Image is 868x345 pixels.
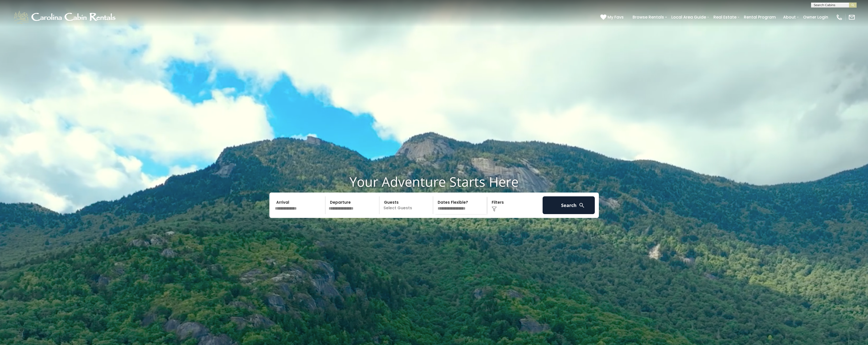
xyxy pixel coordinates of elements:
[630,13,667,22] a: Browse Rentals
[669,13,709,22] a: Local Area Guide
[4,174,864,189] h1: Your Adventure Starts Here
[848,14,855,21] img: mail-regular-white.png
[607,14,624,20] span: My Favs
[836,14,843,21] img: phone-regular-white.png
[579,202,585,209] img: search-regular-white.png
[781,13,798,22] a: About
[381,196,433,214] p: Select Guests
[543,196,595,214] button: Search
[600,14,625,21] a: My Favs
[492,206,497,212] img: filter--v1.png
[741,13,778,22] a: Rental Program
[711,13,739,22] a: Real Estate
[13,10,118,25] img: White-1-1-2.png
[801,13,831,22] a: Owner Login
